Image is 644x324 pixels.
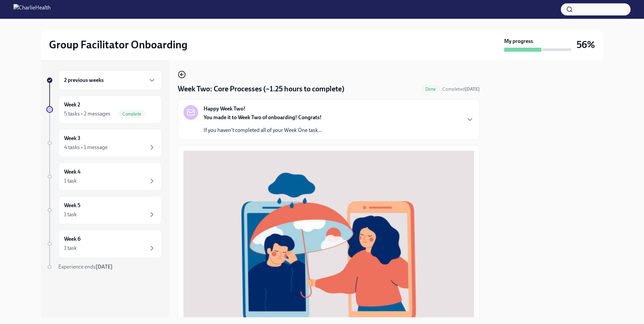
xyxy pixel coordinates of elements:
a: Week 34 tasks • 1 message [46,129,162,157]
span: Completed [442,86,480,92]
a: Week 51 task [46,196,162,224]
strong: You made it to Week Two of onboarding! Congrats! [204,114,322,121]
h3: 56% [577,39,595,51]
div: 1 task [64,211,77,218]
h2: Group Facilitator Onboarding [49,38,187,51]
p: If you haven't completed all of your Week One task... [204,127,322,134]
a: Week 61 task [46,230,162,258]
h4: Week Two: Core Processes (~1.25 hours to complete) [178,84,344,94]
span: October 2nd, 2025 13:49 [442,86,480,92]
strong: [DATE] [465,86,480,92]
img: CharlieHealth [13,4,51,15]
h6: Week 2 [64,101,80,108]
a: Week 41 task [46,163,162,191]
div: 4 tasks • 1 message [64,144,108,151]
div: 2 previous weeks [58,71,162,90]
div: 1 task [64,177,77,185]
div: 5 tasks • 2 messages [64,110,110,118]
span: Done [421,87,440,92]
strong: My progress [504,38,533,45]
span: Experience ends [58,264,113,270]
h6: Week 5 [64,202,80,209]
h6: 2 previous weeks [64,77,104,84]
span: Complete [118,111,145,117]
h6: Week 4 [64,168,80,176]
strong: Happy Week Two! [204,105,246,112]
a: Week 25 tasks • 2 messagesComplete [46,95,162,124]
h6: Week 6 [64,235,80,243]
strong: [DATE] [96,264,113,270]
div: 1 task [64,244,77,252]
h6: Week 3 [64,135,80,142]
